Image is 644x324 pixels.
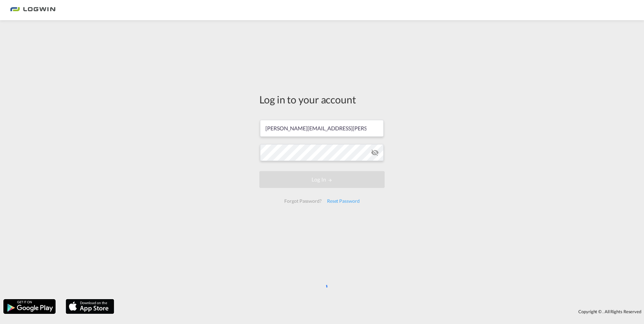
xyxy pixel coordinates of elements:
[118,306,644,317] div: Copyright © . All Rights Reserved
[371,149,379,157] md-icon: icon-eye-off
[10,3,56,18] img: bc73a0e0d8c111efacd525e4c8ad7d32.png
[259,171,385,188] button: LOGIN
[324,195,362,207] div: Reset Password
[3,298,56,315] img: google.png
[260,120,384,137] input: Enter email/phone number
[259,92,385,106] div: Log in to your account
[65,298,115,315] img: apple.png
[282,195,324,207] div: Forgot Password?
